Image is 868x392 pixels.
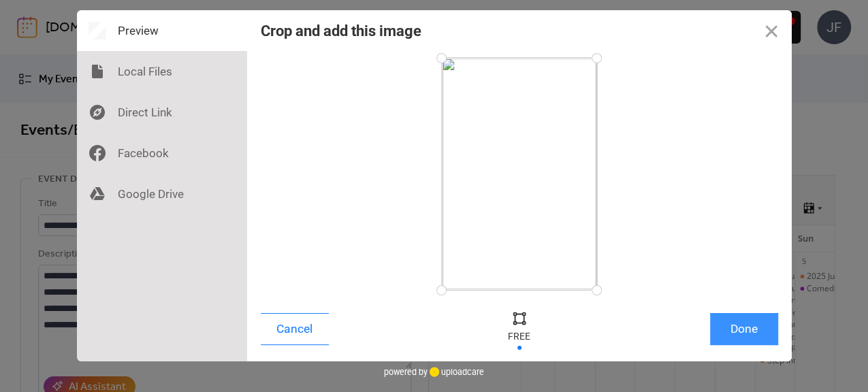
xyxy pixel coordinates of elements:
[261,22,421,39] div: Crop and add this image
[77,10,247,51] div: Preview
[261,313,329,345] button: Cancel
[751,10,792,51] button: Close
[428,367,484,377] a: uploadcare
[384,361,484,382] div: powered by
[77,51,247,92] div: Local Files
[77,133,247,174] div: Facebook
[77,92,247,133] div: Direct Link
[710,313,778,345] button: Done
[77,174,247,214] div: Google Drive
